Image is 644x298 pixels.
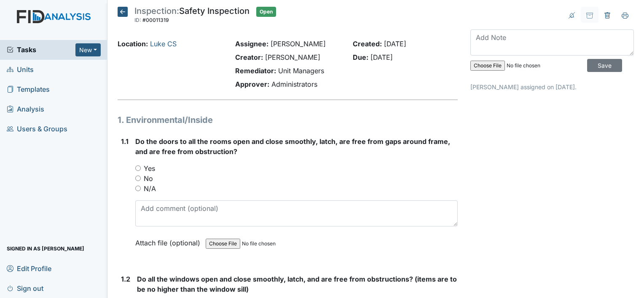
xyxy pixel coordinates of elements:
span: Unit Managers [278,67,324,75]
p: [PERSON_NAME] assigned on [DATE]. [470,82,634,91]
strong: Due: [353,53,368,61]
span: Analysis [7,103,44,116]
label: No [144,173,153,184]
span: Do all the windows open and close smoothly, latch, and are free from obstructions? (items are to ... [137,275,457,293]
span: Signed in as [PERSON_NAME] [7,242,84,255]
span: ID: [134,17,141,23]
input: N/A [135,186,141,191]
input: Save [587,59,622,72]
h1: 1. Environmental/Inside [118,114,458,126]
strong: Approver: [235,80,269,88]
span: [PERSON_NAME] [265,53,320,61]
label: Attach file (optional) [135,233,204,248]
button: New [75,43,101,56]
span: Inspection: [134,6,179,16]
a: Luke CS [150,40,177,48]
strong: Assignee: [235,40,268,48]
span: Units [7,63,34,76]
label: 1.1 [121,136,129,146]
span: Users & Groups [7,122,67,136]
span: #00011319 [142,17,169,23]
strong: Creator: [235,53,263,61]
label: 1.2 [121,274,130,284]
span: Edit Profile [7,262,51,275]
span: [DATE] [370,53,393,61]
input: No [135,176,141,181]
span: [PERSON_NAME] [271,40,326,48]
span: Administrators [271,80,317,88]
a: Tasks [7,45,75,55]
div: Safety Inspection [134,7,250,25]
span: Open [256,7,276,17]
strong: Location: [118,40,148,48]
span: Sign out [7,282,43,295]
label: N/A [144,184,156,194]
strong: Remediator: [235,67,276,75]
strong: Created: [353,40,382,48]
span: Do the doors to all the rooms open and close smoothly, latch, are free from gaps around frame, an... [135,137,450,156]
label: Yes [144,163,155,173]
span: [DATE] [384,40,406,48]
input: Yes [135,165,141,171]
span: Templates [7,83,50,96]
